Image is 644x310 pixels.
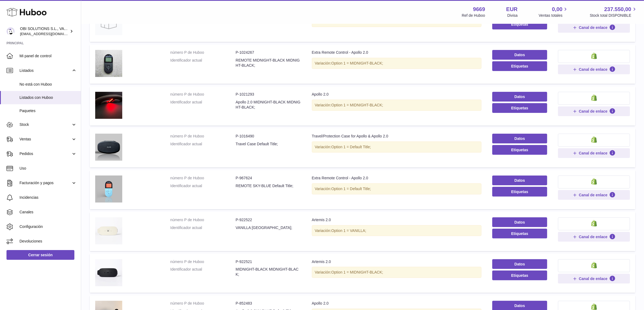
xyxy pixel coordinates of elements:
button: Canal de enlace [558,106,630,116]
dd: MIDNIGHT-BLACK MIDNIGHT-BLACK; [236,267,301,277]
span: Incidencias [19,195,77,200]
span: Canal de enlace [579,25,607,30]
dd: REMOTE SKY-BLUE Default Title; [236,183,301,188]
img: Apollo 2.0 [95,92,122,119]
dt: número P de Huboo [170,301,236,306]
div: Artemis 2.0 [312,217,481,223]
div: Travel/Protection Case for Apollo & Apollo 2.0 [312,134,481,139]
button: Etiquetas [492,19,547,29]
span: Option 1 = MIDNIGHT-BLACK; [331,270,383,274]
span: Devoluciones [19,239,77,244]
span: Paquetes [19,108,77,113]
div: Apollo 2.0 [312,92,481,97]
dd: P-967624 [236,176,301,181]
span: Option 1 = Default Title; [331,187,371,191]
img: shopify-small.png [591,220,597,227]
span: Option 1 = MIDNIGHT-BLACK; [331,103,383,107]
dd: REMOTE MIDNIGHT-BLACK MIDNIGHT-BLACK; [236,58,301,68]
span: [EMAIL_ADDRESS][DOMAIN_NAME] [20,32,80,36]
dt: Identificador actual [170,141,236,147]
strong: 9669 [473,6,485,13]
dt: número P de Huboo [170,134,236,139]
a: Datos [492,176,547,185]
span: Option 1 = VANILLA; [331,228,366,233]
div: Extra Remote Control - Apollo 2.0 [312,176,481,181]
div: Divisa [507,13,518,18]
button: Etiquetas [492,61,547,71]
div: Variación: [312,141,481,153]
span: Stock total DISPONIBLE [590,13,638,18]
a: Datos [492,134,547,143]
button: Etiquetas [492,103,547,113]
span: Option 1 = Default Title; [331,145,371,149]
a: 237.550,00 Stock total DISPONIBLE [590,6,638,18]
span: Ventas totales [539,13,569,18]
span: Canales [19,210,77,215]
dd: P-922521 [236,259,301,264]
span: Canal de enlace [579,151,607,156]
span: Mi panel de control [19,53,77,59]
span: Canal de enlace [579,67,607,72]
div: Variación: [312,225,481,236]
img: Artemis 2.0 [95,217,122,244]
dt: número P de Huboo [170,176,236,181]
span: Canal de enlace [579,109,607,114]
button: Canal de enlace [558,274,630,284]
div: Variación: [312,183,481,194]
div: Variación: [312,58,481,69]
dd: VANILLA [GEOGRAPHIC_DATA]; [236,225,301,230]
span: Pedidos [19,151,71,156]
img: shopify-small.png [591,262,597,268]
div: Variación: [312,100,481,111]
img: shopify-small.png [591,95,597,101]
span: 237.550,00 [604,6,631,13]
span: Canal de enlace [579,193,607,197]
dd: P-1021293 [236,92,301,97]
dd: Apollo 2.0 MIDNIGHT-BLACK MIDNIGHT-BLACK; [236,100,301,110]
div: Apollo 2.0 [312,301,481,306]
dt: número P de Huboo [170,50,236,55]
div: Artemis 2.0 [312,259,481,264]
button: Canal de enlace [558,232,630,242]
dt: Identificador actual [170,267,236,277]
button: Etiquetas [492,271,547,280]
button: Canal de enlace [558,65,630,74]
a: Cerrar sesión [6,250,74,260]
dt: número P de Huboo [170,217,236,223]
span: Listados con Huboo [19,95,77,100]
dd: P-1016490 [236,134,301,139]
dt: número P de Huboo [170,259,236,264]
button: Canal de enlace [558,148,630,158]
img: Extra Remote Control - Apollo 2.0 [95,50,122,77]
button: Etiquetas [492,145,547,155]
dt: número P de Huboo [170,92,236,97]
span: Uso [19,166,77,171]
span: Facturación y pagos [19,180,71,186]
span: No está con Huboo [19,82,77,87]
dd: Travel Case Default Title; [236,141,301,147]
span: Stock [19,122,71,127]
button: Etiquetas [492,229,547,238]
img: shopify-small.png [591,178,597,185]
span: Listados [19,68,71,73]
span: 0,00 [552,6,563,13]
img: Extra Remote Control - Apollo 2.0 [95,176,122,203]
a: Datos [492,217,547,227]
button: Canal de enlace [558,23,630,32]
dd: P-1024267 [236,50,301,55]
span: Canal de enlace [579,276,607,281]
img: internalAdmin-9669@internal.huboo.com [6,27,15,35]
a: Datos [492,259,547,269]
dt: Identificador actual [170,100,236,110]
dd: P-852483 [236,301,301,306]
a: Datos [492,92,547,102]
button: Etiquetas [492,187,547,197]
span: Option 1 = MIDNIGHT-BLACK; [331,61,383,65]
dt: Identificador actual [170,183,236,188]
img: shopify-small.png [591,136,597,143]
dd: P-922522 [236,217,301,223]
span: Canal de enlace [579,234,607,239]
img: shopify-small.png [591,304,597,310]
dt: Identificador actual [170,225,236,230]
div: Ref de Huboo [462,13,485,18]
